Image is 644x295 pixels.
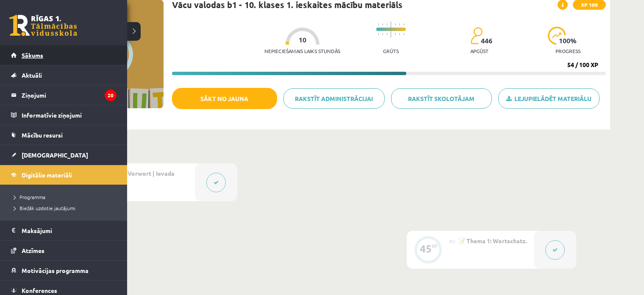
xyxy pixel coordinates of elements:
span: 100 % [559,37,577,45]
legend: Maksājumi [22,221,117,240]
span: Digitālie materiāli [22,171,72,179]
img: icon-short-line-57e1e144782c952c97e751825c79c345078a6d821885a25fce030b3d8c18986b.svg [382,33,383,35]
a: Rakstīt skolotājam [391,88,492,109]
a: Lejupielādēt materiālu [498,88,600,109]
span: 446 [481,37,492,45]
img: icon-short-line-57e1e144782c952c97e751825c79c345078a6d821885a25fce030b3d8c18986b.svg [399,33,400,35]
a: Maksājumi [11,221,117,240]
a: Mācību resursi [11,125,117,145]
a: Motivācijas programma [11,261,117,280]
p: progress [555,48,580,54]
img: icon-short-line-57e1e144782c952c97e751825c79c345078a6d821885a25fce030b3d8c18986b.svg [399,23,400,25]
img: icon-progress-161ccf0a02000e728c5f80fcf4c31c7af3da0e1684b2b1d7c360e028c24a22f1.svg [548,27,566,45]
a: Aktuāli [11,65,117,85]
span: 📝 Thema 1: Wortschatz. [458,237,527,244]
span: Motivācijas programma [22,267,89,274]
a: Informatīvie ziņojumi [11,105,117,125]
legend: Ziņojumi [22,85,117,105]
a: Rakstīt administrācijai [283,88,385,109]
a: Sākums [11,45,117,65]
span: Atzīmes [22,247,44,254]
img: icon-short-line-57e1e144782c952c97e751825c79c345078a6d821885a25fce030b3d8c18986b.svg [378,23,379,25]
p: apgūst [470,48,489,54]
img: icon-short-line-57e1e144782c952c97e751825c79c345078a6d821885a25fce030b3d8c18986b.svg [386,23,387,25]
a: Digitālie materiāli [11,165,117,185]
p: Nepieciešamais laiks stundās [264,48,340,54]
img: icon-short-line-57e1e144782c952c97e751825c79c345078a6d821885a25fce030b3d8c18986b.svg [403,33,404,35]
span: 10 [299,36,306,44]
span: Biežāk uzdotie jautājumi [11,205,75,211]
img: icon-short-line-57e1e144782c952c97e751825c79c345078a6d821885a25fce030b3d8c18986b.svg [378,33,379,35]
div: 45 [420,245,432,253]
span: Aktuāli [22,71,42,79]
img: icon-short-line-57e1e144782c952c97e751825c79c345078a6d821885a25fce030b3d8c18986b.svg [403,23,404,25]
img: icon-short-line-57e1e144782c952c97e751825c79c345078a6d821885a25fce030b3d8c18986b.svg [382,23,383,25]
a: Rīgas 1. Tālmācības vidusskola [9,15,77,36]
img: icon-short-line-57e1e144782c952c97e751825c79c345078a6d821885a25fce030b3d8c18986b.svg [386,33,387,35]
span: 💡 Vorwort | Ievada daļa. [110,169,175,185]
span: Konferences [22,287,57,294]
a: Biežāk uzdotie jautājumi [11,204,119,212]
img: students-c634bb4e5e11cddfef0936a35e636f08e4e9abd3cc4e673bd6f9a4125e45ecb1.svg [470,27,483,45]
span: #2 [449,238,455,244]
a: [DEMOGRAPHIC_DATA] [11,145,117,165]
img: icon-long-line-d9ea69661e0d244f92f715978eff75569469978d946b2353a9bb055b3ed8787d.svg [391,21,391,38]
a: Ziņojumi20 [11,85,117,105]
span: [DEMOGRAPHIC_DATA] [22,151,88,159]
button: Sākt no jauna [172,88,277,109]
img: icon-short-line-57e1e144782c952c97e751825c79c345078a6d821885a25fce030b3d8c18986b.svg [395,33,396,35]
p: Grūts [383,48,399,54]
a: Atzīmes [11,241,117,260]
span: Sākums [22,51,43,59]
div: XP [432,244,438,248]
a: Programma [11,193,119,201]
img: icon-short-line-57e1e144782c952c97e751825c79c345078a6d821885a25fce030b3d8c18986b.svg [395,23,396,25]
span: Mācību resursi [22,131,63,139]
i: 20 [105,90,117,101]
legend: Informatīvie ziņojumi [22,105,117,125]
span: Programma [11,194,45,200]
